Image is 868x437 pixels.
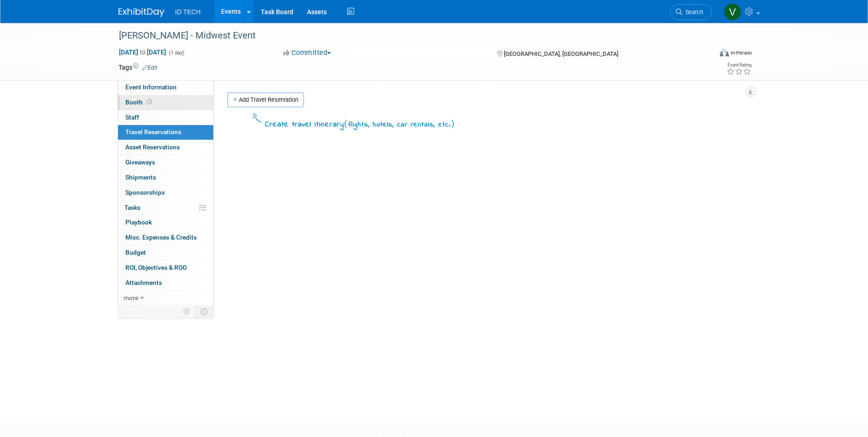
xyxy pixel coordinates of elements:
td: Toggle Event Tabs [194,306,213,317]
a: Tasks [118,201,213,215]
span: flights, hotels, car rentals, etc. [348,120,451,130]
a: Edit [142,65,157,71]
a: Asset Reservations [118,140,213,155]
span: Tasks [124,204,140,211]
a: Sponsorships [118,186,213,200]
span: Travel Reservations [125,128,181,136]
span: ) [451,119,455,128]
a: Search [670,4,712,20]
a: more [118,291,213,306]
img: Victoria Henzon [724,3,741,21]
a: Attachments [118,276,213,290]
a: Staff [118,110,213,125]
a: Misc. Expenses & Credits [118,230,213,245]
span: ( [344,119,348,128]
button: Committed [280,48,334,58]
span: Attachments [125,279,162,286]
td: Tags [119,63,157,72]
a: Shipments [118,170,213,185]
span: more [124,294,138,301]
span: ID TECH [175,8,201,16]
span: to [138,49,147,56]
span: Budget [125,249,146,256]
span: Search [682,9,703,16]
div: Event Rating [727,63,751,67]
img: ExhibitDay [119,8,164,17]
a: Playbook [118,215,213,230]
img: Format-Inperson.png [720,49,729,56]
span: ROI, Objectives & ROO [125,264,187,271]
span: [DATE] [DATE] [119,48,167,56]
span: (1 day) [168,50,184,56]
span: Asset Reservations [125,143,180,151]
a: Event Information [118,80,213,95]
span: [GEOGRAPHIC_DATA], [GEOGRAPHIC_DATA] [504,50,618,57]
a: Giveaways [118,155,213,170]
a: Budget [118,246,213,260]
div: Create travel itinerary [265,118,455,131]
div: In-Person [730,49,752,56]
span: Giveaways [125,158,155,166]
div: Event Format [658,48,752,61]
span: Playbook [125,218,152,226]
span: Event Information [125,83,177,91]
span: Booth [125,98,154,106]
span: Booth not reserved yet [145,98,154,105]
a: Add Travel Reservation [227,93,304,107]
span: Sponsorships [125,189,165,196]
span: Misc. Expenses & Credits [125,234,197,241]
a: Travel Reservations [118,125,213,140]
a: ROI, Objectives & ROO [118,261,213,275]
td: Personalize Event Tab Strip [179,306,195,317]
span: Shipments [125,174,156,181]
div: [PERSON_NAME] - Midwest Event [116,27,698,44]
span: Staff [125,114,139,121]
a: Booth [118,95,213,110]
